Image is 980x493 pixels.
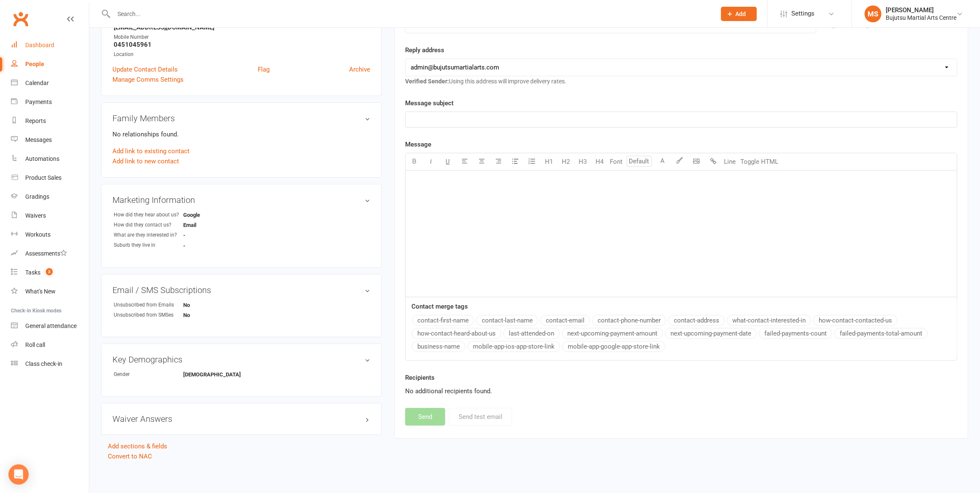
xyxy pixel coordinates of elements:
strong: No [183,302,232,308]
div: Unsubscribed from SMSes [114,311,183,319]
input: Default [627,156,652,167]
button: Line [721,153,738,170]
strong: Verified Sender: [405,78,449,85]
div: Suburb they live in [114,241,183,249]
a: Add link to existing contact [112,146,190,156]
a: Convert to NAC [108,453,152,460]
button: failed-payments-count [759,328,832,339]
button: mobile-app-google-app-store-link [562,341,665,352]
div: Gradings [25,193,49,200]
button: H3 [574,153,591,170]
div: General attendance [25,322,77,329]
h3: Email / SMS Subscriptions [112,285,370,295]
span: Using this address will improve delivery rates. [405,78,566,85]
a: Dashboard [11,36,89,55]
h3: Key Demographics [112,355,370,364]
span: Add [736,11,746,17]
button: mobile-app-ios-app-store-link [467,341,560,352]
a: Reports [11,112,89,131]
a: Clubworx [10,8,31,29]
strong: Google [183,212,232,218]
button: H2 [557,153,574,170]
p: No relationships found. [112,129,370,139]
strong: [DEMOGRAPHIC_DATA] [183,371,241,378]
button: next-upcoming-payment-amount [562,328,663,339]
a: Roll call [11,336,89,354]
a: Manage Comms Settings [112,75,184,85]
strong: - [183,243,232,249]
button: H4 [591,153,608,170]
div: Product Sales [25,174,61,181]
a: Gradings [11,187,89,206]
button: contact-first-name [412,315,474,326]
div: [PERSON_NAME] [886,6,956,14]
div: Messages [25,136,52,143]
a: Calendar [11,74,89,93]
button: contact-phone-number [592,315,666,326]
div: No additional recipients found. [405,386,957,396]
a: Payments [11,93,89,112]
strong: 0451045961 [114,41,370,48]
strong: Email [183,222,232,228]
a: Flag [258,64,270,75]
a: Tasks 3 [11,263,89,282]
label: Contact merge tags [411,301,468,312]
div: Dashboard [25,42,54,48]
span: 3 [46,268,53,275]
label: Reply address [405,45,444,55]
div: People [25,61,44,67]
a: Add link to new contact [112,156,179,166]
button: how-contact-heard-about-us [412,328,501,339]
div: Assessments [25,250,67,257]
label: Message subject [405,98,454,108]
div: Bujutsu Martial Arts Centre [886,14,956,21]
div: Waivers [25,212,46,219]
button: U [439,153,456,170]
a: Add sections & fields [108,442,167,450]
a: Assessments [11,244,89,263]
a: People [11,55,89,74]
label: Message [405,139,431,149]
div: Gender [114,370,183,378]
div: Payments [25,99,52,105]
a: Class kiosk mode [11,354,89,373]
div: Tasks [25,269,40,276]
button: what-contact-interested-in [727,315,811,326]
h3: Marketing Information [112,195,370,205]
button: failed-payments-total-amount [834,328,928,339]
button: last-attended-on [503,328,560,339]
button: contact-email [540,315,590,326]
div: Unsubscribed from Emails [114,301,183,309]
div: MS [865,5,881,22]
a: Product Sales [11,168,89,187]
div: Class check-in [25,360,62,367]
a: Workouts [11,225,89,244]
div: Workouts [25,231,51,238]
div: Mobile Number [114,33,370,41]
button: Font [608,153,625,170]
h3: Waiver Answers [112,414,370,424]
a: Archive [349,64,370,75]
div: How did they hear about us? [114,211,183,219]
a: Update Contact Details [112,64,178,75]
button: how-contact-contacted-us [813,315,897,326]
strong: No [183,312,232,318]
input: Search... [111,8,710,20]
div: Automations [25,155,59,162]
button: next-upcoming-payment-date [665,328,757,339]
div: What are they interested in? [114,231,183,239]
a: Messages [11,131,89,149]
strong: - [183,232,232,238]
button: H1 [540,153,557,170]
label: Recipients [405,373,435,383]
h3: Family Members [112,114,370,123]
button: contact-address [668,315,725,326]
div: Location [114,51,370,59]
button: A [654,153,671,170]
a: General attendance kiosk mode [11,317,89,336]
span: Settings [791,4,814,23]
button: business-name [412,341,465,352]
span: U [446,158,450,165]
div: How did they contact us? [114,221,183,229]
button: Add [721,7,757,21]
